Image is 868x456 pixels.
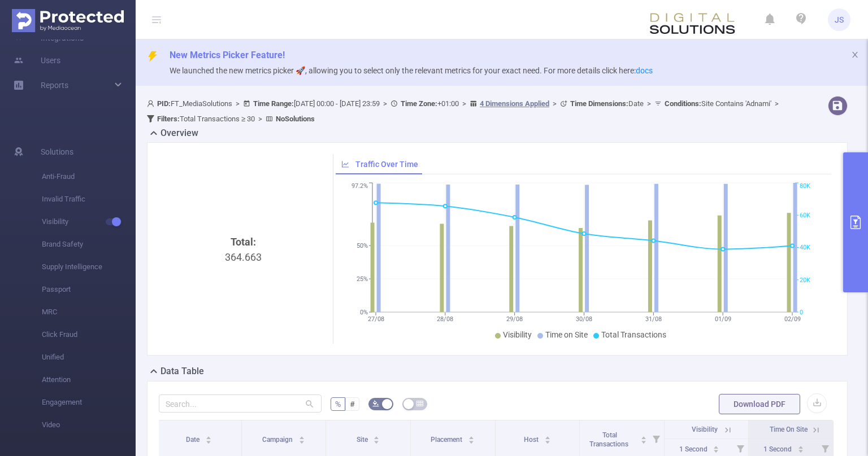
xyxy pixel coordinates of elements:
[714,315,731,323] tspan: 01/09
[335,400,341,409] span: %
[372,400,379,407] i: icon: bg-colors
[360,309,368,316] tspan: 0%
[401,99,437,108] b: Time Zone:
[570,99,644,108] span: Date
[205,435,212,441] div: Sort
[644,99,654,108] span: >
[713,444,719,448] i: icon: caret-up
[42,369,136,391] span: Attention
[416,400,423,407] i: icon: table
[163,234,324,424] div: 364.663
[42,233,136,256] span: Brand Safety
[157,115,255,123] span: Total Transactions ≥ 30
[253,99,294,108] b: Time Range:
[665,99,701,108] b: Conditions :
[640,435,646,438] i: icon: caret-up
[357,275,368,283] tspan: 25%
[549,99,560,108] span: >
[636,66,653,75] a: docs
[459,99,470,108] span: >
[12,9,124,32] img: Protected Media
[157,115,180,123] b: Filters :
[262,436,294,444] span: Campaign
[42,414,136,436] span: Video
[800,244,810,252] tspan: 40K
[42,256,136,278] span: Supply Intelligence
[665,99,771,108] span: Site Contains 'Adnami'
[147,99,782,123] span: FT_MediaSolutions [DATE] 00:00 - [DATE] 23:59 +01:00
[431,436,464,444] span: Placement
[298,439,305,442] i: icon: caret-down
[713,448,719,451] i: icon: caret-down
[170,50,285,60] span: New Metrics Picker Feature!
[41,141,73,163] span: Solutions
[800,183,810,190] tspan: 80K
[373,435,380,441] div: Sort
[570,99,628,108] b: Time Dimensions :
[851,49,859,61] button: icon: close
[380,99,390,108] span: >
[798,448,804,451] i: icon: caret-down
[41,74,68,97] a: Reports
[800,309,803,316] tspan: 0
[357,242,368,249] tspan: 50%
[800,212,810,219] tspan: 60K
[341,160,349,168] i: icon: line-chart
[14,49,60,72] a: Users
[42,323,136,346] span: Click Fraud
[713,444,719,451] div: Sort
[367,315,384,323] tspan: 27/08
[159,394,322,413] input: Search...
[468,435,475,438] i: icon: caret-up
[147,100,157,107] i: icon: user
[679,445,709,453] span: 1 Second
[771,99,782,108] span: >
[770,426,808,433] span: Time On Site
[170,66,653,75] span: We launched the new metrics picker 🚀, allowing you to select only the relevant metrics for your e...
[42,346,136,369] span: Unified
[797,444,804,451] div: Sort
[255,115,266,123] span: >
[355,160,418,169] span: Traffic Over Time
[589,431,630,448] span: Total Transactions
[601,330,666,339] span: Total Transactions
[160,126,198,140] h2: Overview
[351,183,368,190] tspan: 97.2%
[544,435,551,441] div: Sort
[357,436,370,444] span: Site
[350,400,355,409] span: #
[374,435,380,438] i: icon: caret-up
[640,439,646,442] i: icon: caret-down
[544,435,550,438] i: icon: caret-up
[298,435,305,441] div: Sort
[276,115,315,123] b: No Solutions
[576,315,592,323] tspan: 30/08
[374,439,380,442] i: icon: caret-down
[468,435,475,441] div: Sort
[503,330,532,339] span: Visibility
[784,315,800,323] tspan: 02/09
[42,301,136,323] span: MRC
[160,365,204,378] h2: Data Table
[206,435,212,438] i: icon: caret-up
[524,436,540,444] span: Host
[41,81,68,90] span: Reports
[506,315,523,323] tspan: 29/08
[692,426,718,433] span: Visibility
[206,439,212,442] i: icon: caret-down
[851,51,859,59] i: icon: close
[42,391,136,414] span: Engagement
[763,445,793,453] span: 1 Second
[798,444,804,448] i: icon: caret-up
[800,277,810,284] tspan: 20K
[640,435,647,441] div: Sort
[835,8,844,31] span: JS
[42,211,136,233] span: Visibility
[147,51,158,62] i: icon: thunderbolt
[645,315,661,323] tspan: 31/08
[544,439,550,442] i: icon: caret-down
[719,394,800,414] button: Download PDF
[545,330,588,339] span: Time on Site
[298,435,305,438] i: icon: caret-up
[186,436,201,444] span: Date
